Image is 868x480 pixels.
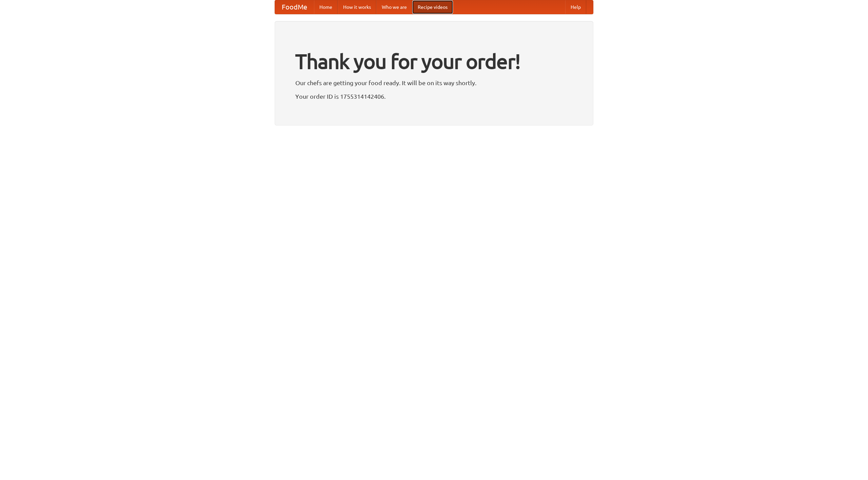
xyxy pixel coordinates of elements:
a: FoodMe [275,0,314,14]
p: Your order ID is 1755314142406. [295,91,573,101]
a: How it works [338,0,376,14]
a: Home [314,0,338,14]
a: Who we are [376,0,412,14]
a: Help [565,0,586,14]
h1: Thank you for your order! [295,45,573,78]
p: Our chefs are getting your food ready. It will be on its way shortly. [295,78,573,88]
a: Recipe videos [412,0,453,14]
